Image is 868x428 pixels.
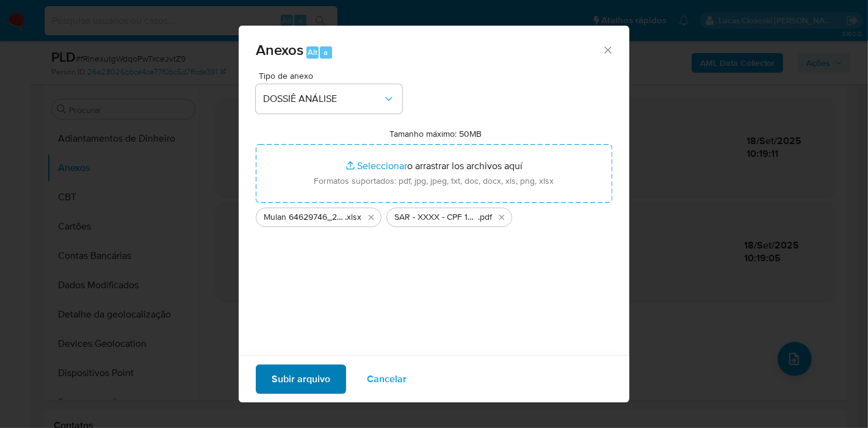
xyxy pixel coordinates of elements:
[256,39,303,60] span: Anexos
[351,365,422,394] button: Cancelar
[256,203,612,227] ul: Archivos seleccionados
[394,211,478,223] span: SAR - XXXX - CPF 13629197809 - [PERSON_NAME]
[259,71,405,80] span: Tipo de anexo
[308,46,317,58] span: Alt
[494,210,509,225] button: Eliminar SAR - XXXX - CPF 13629197809 - ADEMILSON LINDOLFO NASCIMENTO.pdf
[364,210,378,225] button: Eliminar Mulan 64629746_2025_09_18_07_46_35.xlsx
[272,366,330,393] span: Subir arquivo
[263,93,383,105] span: DOSSIÊ ANÁLISE
[256,365,346,394] button: Subir arquivo
[478,211,492,223] span: .pdf
[264,211,345,223] span: Mulan 64629746_2025_09_18_07_46_35
[345,211,361,223] span: .xlsx
[324,46,328,58] span: a
[256,84,402,114] button: DOSSIÊ ANÁLISE
[602,44,613,55] button: Cerrar
[367,366,407,393] span: Cancelar
[390,128,482,139] label: Tamanho máximo: 50MB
